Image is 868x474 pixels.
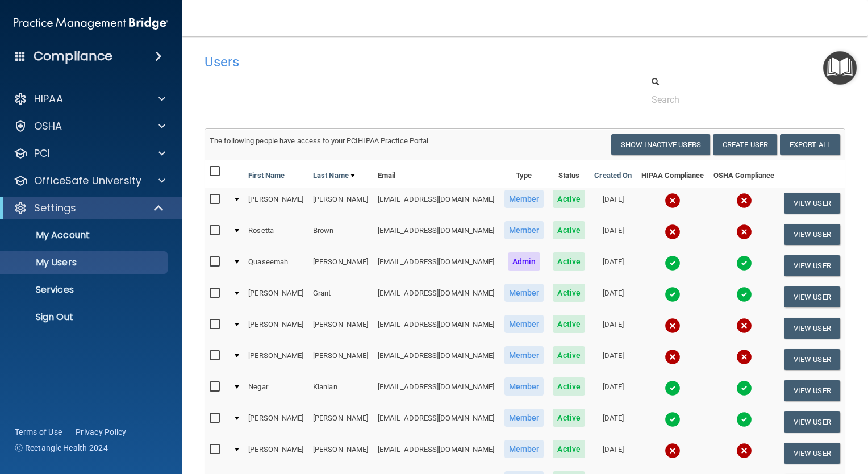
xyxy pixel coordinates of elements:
img: cross.ca9f0e7f.svg [736,349,752,365]
th: Type [499,160,548,188]
td: [PERSON_NAME] [308,344,373,375]
button: View User [784,380,840,401]
p: Services [7,284,162,296]
td: [EMAIL_ADDRESS][DOMAIN_NAME] [373,188,500,219]
img: cross.ca9f0e7f.svg [665,443,681,459]
a: Privacy Policy [76,426,127,438]
span: Member [504,440,544,458]
td: [EMAIL_ADDRESS][DOMAIN_NAME] [373,344,500,375]
span: Active [553,346,585,364]
img: cross.ca9f0e7f.svg [665,349,681,365]
td: [EMAIL_ADDRESS][DOMAIN_NAME] [373,406,500,438]
a: Terms of Use [15,426,62,438]
img: cross.ca9f0e7f.svg [665,224,681,240]
span: Active [553,221,585,239]
span: Member [504,377,544,396]
img: tick.e7d51cea.svg [736,380,752,396]
img: cross.ca9f0e7f.svg [736,318,752,334]
span: Active [553,315,585,333]
span: Active [553,190,585,208]
button: View User [784,255,840,276]
span: Member [504,221,544,239]
td: Quaseemah [244,250,308,281]
button: Show Inactive Users [611,134,710,155]
td: [DATE] [590,344,636,375]
td: [EMAIL_ADDRESS][DOMAIN_NAME] [373,375,500,406]
td: [PERSON_NAME] [244,438,308,469]
a: Created On [594,169,632,182]
input: Search [652,89,820,110]
img: cross.ca9f0e7f.svg [736,224,752,240]
button: View User [784,193,840,214]
img: cross.ca9f0e7f.svg [665,318,681,334]
td: [DATE] [590,250,636,281]
td: [DATE] [590,375,636,406]
p: My Account [7,230,162,241]
img: tick.e7d51cea.svg [736,286,752,302]
img: tick.e7d51cea.svg [665,286,681,302]
span: Active [553,440,585,458]
button: View User [784,349,840,370]
span: Member [504,346,544,364]
td: [PERSON_NAME] [244,188,308,219]
th: HIPAA Compliance [637,160,709,188]
td: [EMAIL_ADDRESS][DOMAIN_NAME] [373,250,500,281]
td: [EMAIL_ADDRESS][DOMAIN_NAME] [373,313,500,344]
td: Kianian [308,375,373,406]
span: Member [504,409,544,427]
th: Email [373,160,500,188]
td: [DATE] [590,438,636,469]
span: Active [553,284,585,302]
th: OSHA Compliance [709,160,779,188]
span: Member [504,315,544,333]
td: [PERSON_NAME] [308,188,373,219]
a: OSHA [14,119,165,133]
a: Last Name [313,169,355,182]
iframe: Drift Widget Chat Controller [672,394,854,439]
a: PCI [14,147,165,160]
button: Create User [713,134,777,155]
td: [PERSON_NAME] [244,313,308,344]
span: Ⓒ Rectangle Health 2024 [15,442,108,454]
td: [PERSON_NAME] [244,344,308,375]
img: tick.e7d51cea.svg [665,411,681,427]
td: [DATE] [590,313,636,344]
a: HIPAA [14,92,165,106]
td: [PERSON_NAME] [308,250,373,281]
button: View User [784,443,840,464]
button: View User [784,286,840,307]
a: Settings [14,201,165,215]
img: tick.e7d51cea.svg [665,255,681,271]
a: Export All [780,134,840,155]
img: cross.ca9f0e7f.svg [736,443,752,459]
td: [DATE] [590,281,636,313]
p: PCI [34,147,50,160]
td: [EMAIL_ADDRESS][DOMAIN_NAME] [373,281,500,313]
img: PMB logo [14,12,168,35]
img: cross.ca9f0e7f.svg [736,193,752,209]
p: My Users [7,257,162,268]
span: Active [553,377,585,396]
span: Member [504,284,544,302]
td: [PERSON_NAME] [308,406,373,438]
td: Grant [308,281,373,313]
button: View User [784,318,840,339]
td: [EMAIL_ADDRESS][DOMAIN_NAME] [373,438,500,469]
td: [PERSON_NAME] [244,281,308,313]
td: [DATE] [590,219,636,250]
img: tick.e7d51cea.svg [736,255,752,271]
td: Negar [244,375,308,406]
td: [DATE] [590,188,636,219]
p: OSHA [34,119,62,133]
td: [EMAIL_ADDRESS][DOMAIN_NAME] [373,219,500,250]
span: Member [504,190,544,208]
td: [PERSON_NAME] [308,438,373,469]
button: View User [784,224,840,245]
span: The following people have access to your PCIHIPAA Practice Portal [210,136,429,145]
button: Open Resource Center [823,51,857,85]
td: Brown [308,219,373,250]
td: [PERSON_NAME] [308,313,373,344]
a: OfficeSafe University [14,174,165,188]
h4: Compliance [34,48,112,64]
span: Active [553,252,585,271]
